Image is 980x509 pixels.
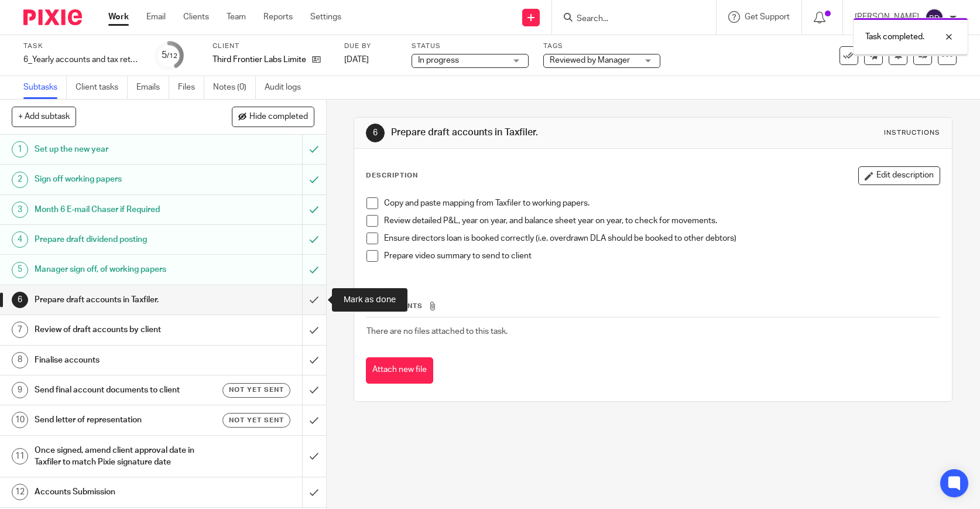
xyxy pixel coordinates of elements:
p: Copy and paste mapping from Taxfiler to working papers. [384,197,940,209]
h1: Month 6 E-mail Chaser if Required [35,201,205,218]
h1: Send letter of representation [35,411,205,429]
div: 9 [12,382,28,398]
p: Prepare video summary to send to client [384,250,940,262]
a: Team [227,11,246,23]
div: 4 [12,231,28,248]
img: Pixie [23,9,82,25]
p: Review detailed P&L, year on year, and balance sheet year on year, to check for movements. [384,215,940,227]
div: Instructions [884,128,940,138]
h1: Manager sign off, of working papers [35,261,205,278]
div: 7 [12,322,28,338]
div: 3 [12,201,28,218]
a: Client tasks [76,76,128,99]
h1: Accounts Submission [35,483,205,501]
button: Attach new file [366,357,433,384]
div: 8 [12,352,28,368]
button: + Add subtask [12,107,76,127]
h1: Send final account documents to client [35,381,205,399]
h1: Set up the new year [35,141,205,158]
div: 5 [162,49,177,62]
a: Subtasks [23,76,67,99]
label: Status [412,42,529,51]
p: Third Frontier Labs Limited [213,54,306,66]
p: Ensure directors loan is booked correctly (i.e. overdrawn DLA should be booked to other debtors) [384,233,940,244]
a: Clients [183,11,209,23]
div: 5 [12,262,28,278]
a: Emails [136,76,169,99]
a: Files [178,76,204,99]
button: Hide completed [232,107,314,127]
h1: Once signed, amend client approval date in Taxfiler to match Pixie signature date [35,442,205,472]
h1: Sign off working papers [35,170,205,188]
div: 11 [12,448,28,464]
a: Work [108,11,129,23]
span: In progress [418,56,459,64]
div: 6_Yearly accounts and tax return [23,54,141,66]
span: There are no files attached to this task. [366,327,508,336]
h1: Prepare draft dividend posting [35,231,205,248]
small: /12 [167,53,177,59]
p: Description [366,171,418,180]
a: Email [146,11,166,23]
img: svg%3E [925,8,944,27]
div: 10 [12,412,28,428]
label: Task [23,42,141,51]
div: 12 [12,484,28,500]
span: Reviewed by Manager [550,56,630,64]
a: Reports [263,11,293,23]
span: Not yet sent [229,385,284,395]
label: Due by [344,42,397,51]
span: [DATE] [344,56,369,64]
span: Hide completed [249,112,308,122]
h1: Finalise accounts [35,351,205,369]
p: Task completed. [865,31,924,43]
h1: Prepare draft accounts in Taxfiler. [35,291,205,309]
div: 2 [12,172,28,188]
a: Settings [310,11,341,23]
label: Client [213,42,330,51]
a: Notes (0) [213,76,256,99]
span: Not yet sent [229,415,284,425]
span: Attachments [366,303,423,309]
a: Audit logs [265,76,310,99]
div: 1 [12,141,28,158]
button: Edit description [858,166,940,185]
div: 6 [366,124,385,142]
h1: Prepare draft accounts in Taxfiler. [391,127,679,139]
div: 6 [12,292,28,308]
h1: Review of draft accounts by client [35,321,205,339]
